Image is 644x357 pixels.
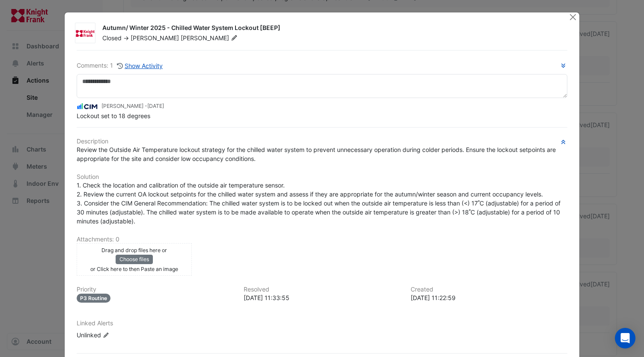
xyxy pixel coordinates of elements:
[77,61,163,71] div: Comments: 1
[123,34,129,42] span: ->
[75,29,95,38] img: Knight Frank
[101,102,164,110] small: [PERSON_NAME] -
[615,328,635,348] div: Open Intercom Messenger
[116,61,163,71] button: Show Activity
[116,255,153,264] button: Choose files
[77,173,567,181] h6: Solution
[90,266,178,272] small: or Click here to then Paste an image
[77,294,110,303] div: P3 Routine
[77,146,558,162] span: Review the Outside Air Temperature lockout strategy for the chilled water system to prevent unnec...
[77,236,567,243] h6: Attachments: 0
[77,181,562,225] span: 1. Check the location and calibration of the outside air temperature sensor. 2. Review the curren...
[244,293,400,302] div: [DATE] 11:33:55
[181,34,239,42] span: [PERSON_NAME]
[77,286,233,293] h6: Priority
[101,247,167,253] small: Drag and drop files here or
[102,34,122,42] span: Closed
[103,332,109,339] fa-icon: Edit Linked Alerts
[569,12,578,21] button: Close
[77,102,98,111] img: CIM
[147,103,164,109] span: 2025-05-27 11:33:57
[77,138,567,145] h6: Description
[131,34,179,42] span: [PERSON_NAME]
[77,320,567,327] h6: Linked Alerts
[102,24,558,34] div: Autumn/ Winter 2025 - Chilled Water System Lockout [BEEP]
[411,293,567,302] div: [DATE] 11:22:59
[77,112,150,119] span: Lockout set to 18 degrees
[411,286,567,293] h6: Created
[244,286,400,293] h6: Resolved
[77,330,179,339] div: Unlinked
